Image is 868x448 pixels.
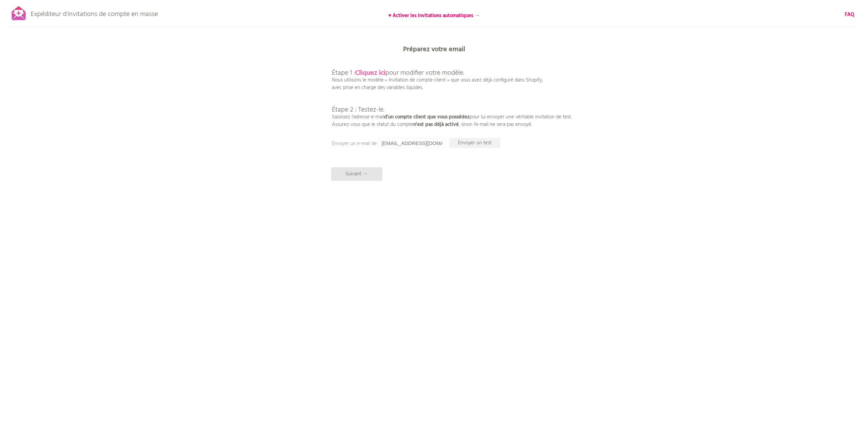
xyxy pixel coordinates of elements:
font: avec prise en charge des variables liquides. [332,84,423,92]
font: n'est pas déjà activé [413,120,459,129]
font: Préparez votre email [403,44,465,55]
font: Assurez-vous que le statut du compte [332,120,413,129]
a: Cliquez ici [355,68,385,78]
font: Étape 1 : [332,68,355,78]
font: Nous utilisons le modèle « Invitation de compte client » que vous avez déjà configuré dans Shopify, [332,76,543,84]
font: Étape 2 : Testez-le. [332,104,384,115]
a: FAQ [845,11,854,18]
font: ♥ Activer les invitations automatiques → [388,12,480,20]
font: Expéditeur d'invitations de compte en masse [31,9,158,20]
font: Envoyer un test [458,139,491,147]
font: pour lui envoyer une véritable invitation de test. [470,113,572,121]
font: d'un compte client que vous possédez [384,113,470,121]
font: Envoyer un e-mail de test à [332,140,390,148]
font: , sinon l'e-mail ne sera pas envoyé. [459,120,532,129]
font: Saisissez l'adresse e-mail [332,113,384,121]
font: Suivant → [345,170,368,178]
font: pour modifier votre modèle. [385,68,464,78]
